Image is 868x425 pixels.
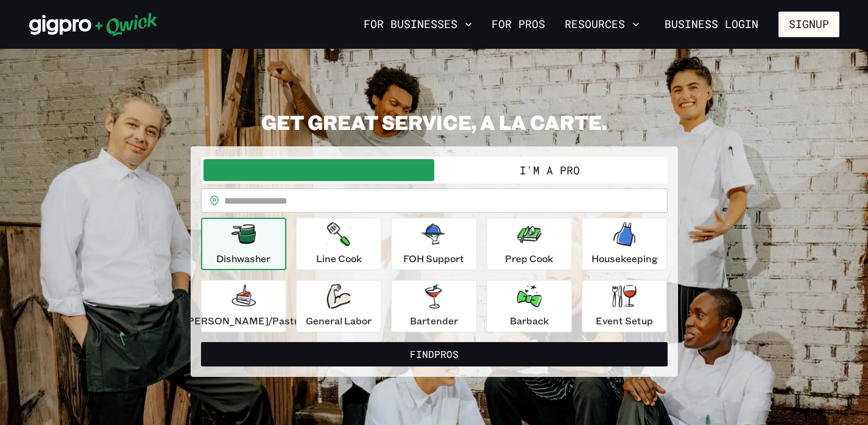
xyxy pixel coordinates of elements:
a: Business Login [654,12,769,37]
p: [PERSON_NAME]/Pastry [184,313,303,328]
button: FOH Support [391,218,476,270]
p: Barback [510,313,549,328]
button: Resources [560,14,644,35]
button: I'm a Business [203,159,434,181]
p: FOH Support [403,251,464,266]
button: I'm a Pro [434,159,665,181]
p: Dishwasher [216,251,270,266]
button: Prep Cook [487,218,572,270]
h2: GET GREAT SERVICE, A LA CARTE. [191,110,678,134]
p: Bartender [410,313,458,328]
p: Prep Cook [505,251,553,266]
p: Event Setup [596,313,653,328]
button: [PERSON_NAME]/Pastry [201,280,286,332]
button: Event Setup [582,280,667,332]
a: For Pros [487,14,550,35]
button: Signup [778,12,839,37]
button: Housekeeping [582,218,667,270]
button: Line Cook [296,218,381,270]
button: Dishwasher [201,218,286,270]
button: Barback [487,280,572,332]
button: General Labor [296,280,381,332]
button: Bartender [391,280,476,332]
p: Housekeeping [591,251,658,266]
p: General Labor [306,313,372,328]
button: FindPros [201,342,668,366]
p: Line Cook [316,251,362,266]
button: For Businesses [359,14,477,35]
